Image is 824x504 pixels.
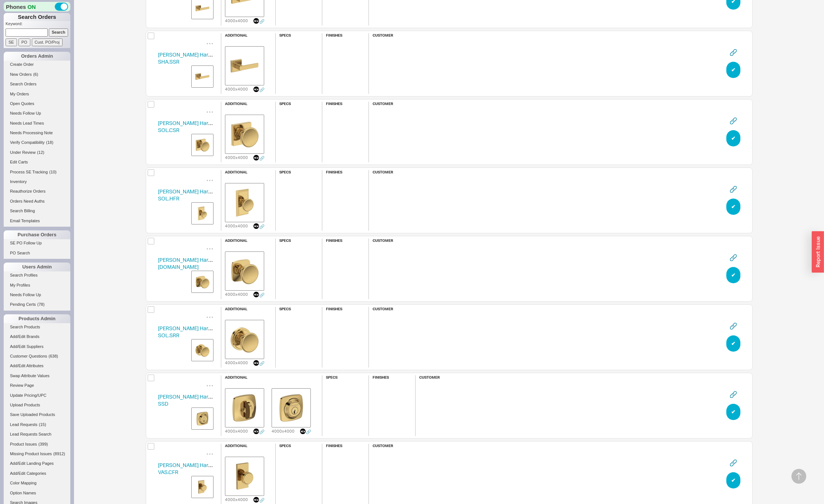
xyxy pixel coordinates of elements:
[193,341,212,359] img: BW_RES_SOL.SRR.003.PASS_CLD1_1_kdnwap
[221,39,268,94] div: 4000x4000
[731,271,736,280] span: ✔︎
[193,67,212,86] img: BW_RES_SHA.SSR.003.PASS_CLD1_h97izq
[326,102,357,105] h6: finishes
[4,71,70,78] a: New Orders(6)
[158,462,223,476] a: [PERSON_NAME] HardwareVAS.CFR
[4,197,70,205] a: Orders Need Auths
[225,17,248,26] div: 4000 x 4000
[225,102,264,105] h6: additional
[158,188,223,202] a: [PERSON_NAME] HardwareSOL.HFR
[225,359,248,368] div: 4000 x 4000
[10,111,41,115] span: Needs Follow Up
[326,444,357,447] h6: finishes
[221,381,268,436] div: 4000x4000
[193,478,212,496] img: BW_RES_VAS.CFR.003.PASS_CLD1_ep8ejb
[279,444,311,447] h6: specs
[4,291,70,299] a: Needs Follow Up
[4,430,70,438] a: Lead Requests Search
[4,217,70,225] a: Email Templates
[726,404,740,420] button: ✔︎
[4,90,70,98] a: My Orders
[279,239,311,242] h6: specs
[4,460,70,467] a: Add/Edit Landing Pages
[38,442,48,446] span: ( 399 )
[226,389,263,426] img: BW_RES_SSD.003._CLD2_vgwmzq
[10,302,36,307] span: Pending Certs
[373,33,404,37] h6: customer
[6,38,17,46] input: SE
[37,302,45,307] span: ( 78 )
[221,107,268,162] div: 4000x4000
[4,158,70,166] a: Edit Carts
[4,207,70,215] a: Search Billing
[731,407,736,416] span: ✔︎
[4,479,70,487] a: Color Mapping
[4,13,70,21] h1: Search Orders
[39,422,46,427] span: ( 15 )
[221,176,268,231] div: 4000x4000
[326,375,357,379] h6: specs
[53,451,65,456] span: ( 8912 )
[4,281,70,289] a: My Profiles
[10,451,52,456] span: Missing Product Issues
[731,134,736,143] span: ✔︎
[10,292,41,297] span: Needs Follow Up
[4,129,70,137] a: Needs Processing Note
[731,476,736,485] span: ✔︎
[279,33,311,37] h6: specs
[225,33,264,37] h6: additional
[726,62,740,78] button: ✔︎
[158,257,223,270] a: [PERSON_NAME] Hardware[DOMAIN_NAME]
[726,130,740,146] button: ✔︎
[726,199,740,215] button: ✔︎
[226,253,263,290] img: BW_RES_SOL.SFR.003.PASS_CLD1_1_x12nth
[32,38,63,46] input: Cust. PO/Proj
[4,352,70,360] a: Customer Questions(638)
[4,392,70,399] a: Update Pricing/UPC
[6,21,70,28] p: Keyword:
[10,170,48,174] span: Process SE Tracking
[193,273,212,291] img: BW_RES_SOL.SFR.003.PASS_CLD1_1_x12nth
[221,244,268,299] div: 4000x4000
[221,312,268,368] div: 4000x4000
[4,450,70,458] a: Missing Product Issues(8912)
[4,362,70,370] a: Add/Edit Attributes
[158,325,223,339] a: [PERSON_NAME] HardwareSOL.SRR
[226,116,263,153] img: BW_RES_SOL.CSR.003.PASS_CLD1_vjuk4l
[279,307,311,311] h6: specs
[226,321,263,358] img: BW_RES_SOL.SRR.003.PASS_CLD1_1_kdnwap
[225,170,264,174] h6: additional
[726,267,740,283] button: ✔︎
[4,440,70,448] a: Product Issues(399)
[419,375,451,379] h6: customer
[4,333,70,341] a: Add/Edit Brands
[4,314,70,323] div: Products Admin
[49,170,57,174] span: ( 10 )
[158,393,223,407] a: [PERSON_NAME] HardwareSSD
[225,427,248,436] div: 4000 x 4000
[226,47,263,84] img: BW_RES_SHA.SSR.003.PASS_CLD1_h97izq
[268,381,315,436] div: 4000x4000
[46,140,54,145] span: ( 18 )
[4,187,70,195] a: Reauthorize Orders
[10,150,36,155] span: Under Review
[4,343,70,351] a: Add/Edit Suppliers
[4,249,70,257] a: PO Search
[4,411,70,419] a: Save Uploaded Products
[19,38,30,46] input: PO
[33,72,38,77] span: ( 6 )
[10,354,47,358] span: Customer Questions
[4,263,70,271] div: Users Admin
[4,401,70,409] a: Upload Products
[4,489,70,497] a: Option Names
[373,239,404,242] h6: customer
[326,33,357,37] h6: finishes
[27,3,36,11] span: ON
[279,170,311,174] h6: specs
[731,202,736,211] span: ✔︎
[373,102,404,105] h6: customer
[225,222,248,231] div: 4000 x 4000
[4,61,70,68] a: Create Order
[4,470,70,477] a: Add/Edit Categories
[373,170,404,174] h6: customer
